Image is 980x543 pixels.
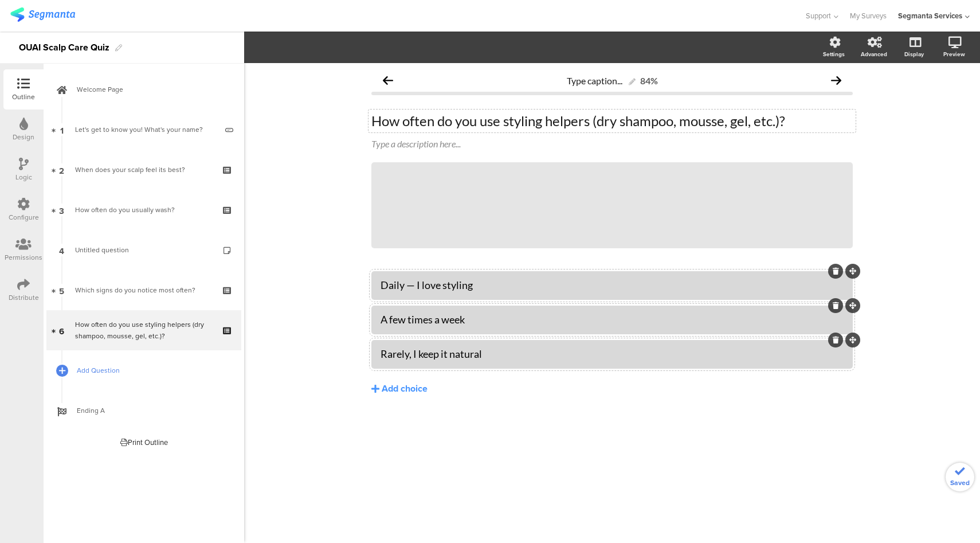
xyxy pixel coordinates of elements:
[381,347,844,361] div: Rarely, I keep it natural
[77,365,224,376] span: Add Question
[75,319,212,342] div: How often do you use styling helpers (dry shampoo, mousse, gel, etc.)?
[59,324,64,337] span: 6
[15,172,32,182] div: Logic
[10,7,75,22] img: segmanta logo
[382,383,428,395] div: Add choice
[19,38,109,57] div: OUAI Scalp Care Quiz
[59,163,64,176] span: 2
[46,310,241,350] a: 6 How often do you use styling helpers (dry shampoo, mousse, gel, etc.)?
[371,138,853,149] div: Type a description here...
[46,150,241,190] a: 2 When does your scalp feel its best?
[806,10,831,21] span: Support
[12,92,35,102] div: Outline
[46,390,241,431] a: Ending A
[371,374,853,403] button: Add choice
[120,437,168,448] div: Print Outline
[46,110,241,150] a: 1 Let's get to know you! What's your name?
[75,164,212,175] div: When does your scalp feel its best?
[381,313,844,326] div: A few times a week
[943,50,965,58] div: Preview
[75,124,217,135] div: Let's get to know you! What's your name?
[75,245,129,255] span: Untitled question
[60,123,64,136] span: 1
[9,212,39,222] div: Configure
[46,190,241,230] a: 3 How often do you usually wash?
[46,69,241,110] a: Welcome Page
[5,252,42,263] div: Permissions
[75,204,212,216] div: How often do you usually wash?
[59,284,64,296] span: 5
[950,478,970,488] span: Saved
[898,10,962,21] div: Segmanta Services
[9,292,39,303] div: Distribute
[904,50,924,58] div: Display
[75,284,212,296] div: Which signs do you notice most often?
[640,75,658,86] div: 84%
[567,75,622,86] span: Type caption...
[46,230,241,270] a: 4 Untitled question
[59,244,64,256] span: 4
[861,50,887,58] div: Advanced
[59,204,64,216] span: 3
[381,279,844,292] div: Daily — I love styling
[77,405,224,416] span: Ending A
[77,84,224,95] span: Welcome Page
[823,50,845,58] div: Settings
[46,270,241,310] a: 5 Which signs do you notice most often?
[13,132,34,142] div: Design
[371,112,853,130] p: How often do you use styling helpers (dry shampoo, mousse, gel, etc.)?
